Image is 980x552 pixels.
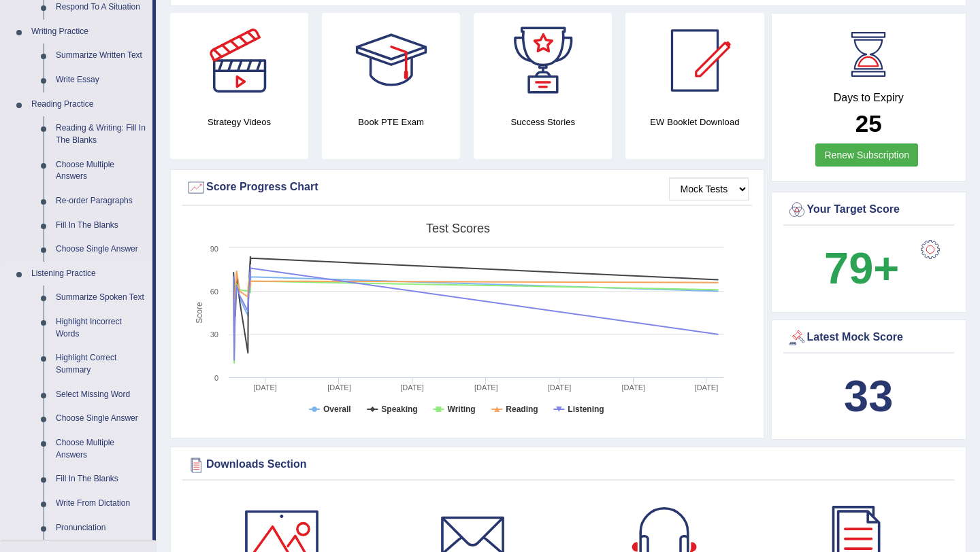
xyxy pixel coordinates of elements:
tspan: Score [195,302,204,324]
tspan: Speaking [381,404,417,414]
h4: Book PTE Exam [322,115,460,129]
h4: Strategy Videos [170,115,308,129]
b: 25 [855,110,882,137]
tspan: Writing [448,404,476,414]
a: Write From Dictation [50,491,152,516]
tspan: Reading [506,404,538,414]
a: Summarize Spoken Text [50,286,152,310]
a: Writing Practice [25,20,152,44]
div: Your Target Score [787,200,951,220]
tspan: [DATE] [400,383,424,392]
tspan: [DATE] [695,383,719,392]
a: Fill In The Blanks [50,467,152,491]
a: Fill In The Blanks [50,213,152,238]
tspan: [DATE] [622,383,646,392]
h4: Success Stories [474,115,612,129]
div: Score Progress Chart [186,177,749,198]
div: Latest Mock Score [787,328,951,348]
text: 30 [210,330,218,339]
a: Re-order Paragraphs [50,189,152,213]
tspan: Test scores [426,222,490,235]
tspan: [DATE] [474,383,498,392]
a: Summarize Written Text [50,44,152,68]
tspan: [DATE] [253,383,277,392]
b: 33 [844,371,893,421]
a: Choose Multiple Answers [50,431,152,467]
a: Reading & Writing: Fill In The Blanks [50,116,152,152]
a: Write Essay [50,68,152,92]
tspan: Listening [568,404,604,414]
tspan: [DATE] [548,383,572,392]
h4: EW Booklet Download [625,115,764,129]
a: Choose Single Answer [50,237,152,262]
tspan: [DATE] [327,383,351,392]
text: 60 [210,288,218,296]
text: 90 [210,245,218,253]
text: 0 [214,374,218,382]
h4: Days to Expiry [787,92,951,104]
div: Downloads Section [186,455,951,475]
a: Highlight Correct Summary [50,346,152,382]
a: Choose Multiple Answers [50,153,152,189]
a: Listening Practice [25,262,152,286]
a: Highlight Incorrect Words [50,310,152,346]
a: Reading Practice [25,92,152,117]
b: 79+ [824,243,899,293]
a: Select Missing Word [50,383,152,407]
a: Renew Subscription [815,143,918,167]
a: Pronunciation [50,516,152,540]
tspan: Overall [323,404,351,414]
a: Choose Single Answer [50,407,152,431]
